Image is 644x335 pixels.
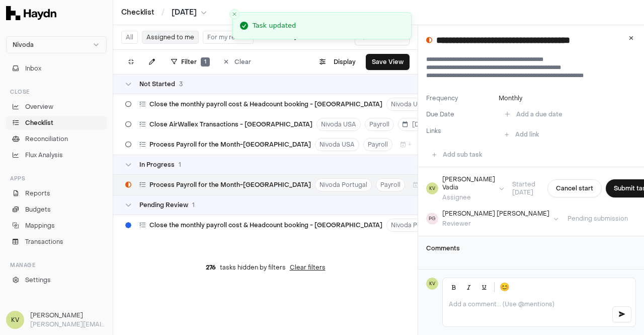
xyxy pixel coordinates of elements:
[386,98,431,111] button: Nivoda USA
[442,193,495,202] div: Assignee
[25,221,55,230] span: Mappings
[139,161,175,169] span: In Progress
[442,220,549,228] div: Reviewer
[6,273,107,287] a: Settings
[316,118,361,131] button: Nivoda USA
[447,280,461,294] button: Bold (Ctrl+B)
[192,201,195,209] span: 1
[426,278,438,290] span: KV
[229,9,239,19] button: Close toast
[25,189,50,198] span: Reports
[6,186,107,200] a: Reports
[504,180,543,196] span: Started [DATE]
[206,263,216,272] span: 276
[499,126,545,143] button: Add link
[6,100,107,114] a: Overview
[426,175,504,202] button: KV[PERSON_NAME] VadiaAssignee
[6,219,107,233] a: Mappings
[6,203,107,217] a: Budgets
[426,110,495,118] label: Due Date
[547,179,602,197] button: Cancel start
[25,118,53,127] span: Checklist
[315,178,372,191] button: Nivoda Portugal
[142,31,199,44] button: Assigned to me
[179,161,181,169] span: 1
[139,201,188,209] span: Pending Review
[13,41,34,49] span: Nivoda
[149,221,382,229] span: Close the monthly payroll cost & Headcount booking - [GEOGRAPHIC_DATA]
[25,64,41,73] span: Inbox
[121,31,138,44] button: All
[498,280,512,294] button: 😊
[139,80,175,88] span: Not Started
[559,215,636,223] span: Pending submission
[121,8,207,18] nav: breadcrumb
[218,54,257,70] button: Clear
[426,210,558,228] button: PG[PERSON_NAME] [PERSON_NAME]Reviewer
[6,235,107,249] a: Transactions
[149,100,382,108] span: Close the monthly payroll cost & Headcount booking - [GEOGRAPHIC_DATA]
[149,181,311,189] span: Process Payroll for the Month-[GEOGRAPHIC_DATA]
[6,84,107,100] div: Close
[25,276,51,285] span: Settings
[409,178,428,191] button: +
[179,80,183,88] span: 3
[149,120,312,128] span: Close AirWallex Transactions - [GEOGRAPHIC_DATA]
[290,263,326,272] button: Clear filters
[172,8,207,18] button: [DATE]
[203,31,254,44] button: For my review
[25,237,63,246] span: Transactions
[499,94,522,102] button: Monthly
[426,94,495,102] label: Frequency
[313,54,362,70] button: Display
[500,281,510,293] span: 😊
[165,54,216,70] button: Filter1
[30,311,107,320] h3: [PERSON_NAME]
[477,280,491,294] button: Underline (Ctrl+U)
[30,320,107,329] p: [PERSON_NAME][EMAIL_ADDRESS][DOMAIN_NAME]
[6,311,24,329] span: KV
[386,219,443,232] button: Nivoda Portugal
[6,132,107,146] a: Reconciliation
[365,118,394,131] button: Payroll
[201,57,210,66] span: 1
[363,138,392,151] button: Payroll
[426,127,441,135] label: Links
[398,118,438,131] button: [DATE]
[121,8,154,18] a: Checklist
[426,182,438,194] span: KV
[149,141,311,149] span: Process Payroll for the Month-[GEOGRAPHIC_DATA]
[426,213,438,225] span: PG
[25,205,51,214] span: Budgets
[366,54,410,70] button: Save View
[6,6,56,20] img: Haydn Logo
[426,244,636,252] h3: Comments
[6,170,107,186] div: Apps
[25,102,53,111] span: Overview
[159,7,167,17] span: /
[396,138,416,151] button: +
[376,178,405,191] button: Payroll
[426,147,488,163] button: Add sub task
[113,255,418,280] div: tasks hidden by filters
[25,151,63,160] span: Flux Analysis
[6,116,107,130] a: Checklist
[499,106,569,122] button: Add a due date
[6,148,107,162] a: Flux Analysis
[181,58,197,66] span: Filter
[25,135,68,144] span: Reconciliation
[462,280,476,294] button: Italic (Ctrl+I)
[442,175,495,191] div: [PERSON_NAME] Vadia
[442,210,549,218] div: [PERSON_NAME] [PERSON_NAME]
[172,8,197,18] span: [DATE]
[6,257,107,273] div: Manage
[6,61,107,76] button: Inbox
[315,138,359,151] button: Nivoda USA
[403,120,433,128] span: [DATE]
[253,21,296,31] div: Task updated
[6,36,107,53] button: Nivoda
